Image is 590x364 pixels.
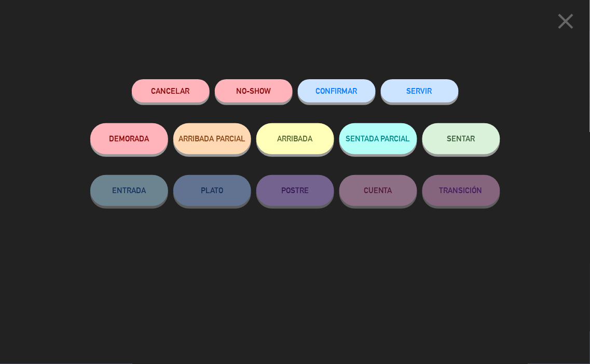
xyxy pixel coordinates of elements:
button: Cancelar [132,79,210,103]
span: CONFIRMAR [316,86,358,95]
span: ARRIBADA PARCIAL [179,134,245,143]
button: NO-SHOW [215,79,293,103]
button: DEMORADA [90,123,168,154]
button: CUENTA [339,175,417,206]
button: close [550,8,582,38]
button: SENTADA PARCIAL [339,123,417,154]
button: CONFIRMAR [298,79,376,103]
button: ENTRADA [90,175,168,206]
button: POSTRE [256,175,334,206]
button: SERVIR [381,79,459,103]
button: ARRIBADA [256,123,334,154]
button: TRANSICIÓN [422,175,500,206]
button: ARRIBADA PARCIAL [173,123,251,154]
button: PLATO [173,175,251,206]
i: close [553,8,579,34]
button: SENTAR [422,123,500,154]
span: SENTAR [447,134,475,143]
